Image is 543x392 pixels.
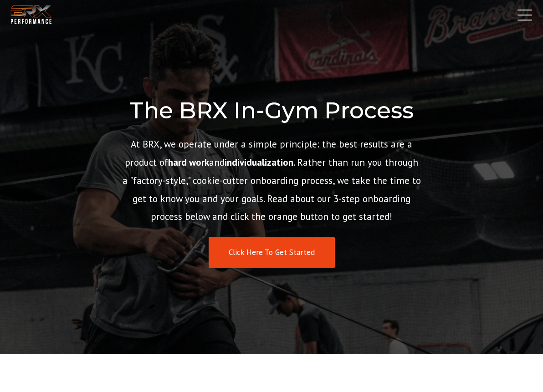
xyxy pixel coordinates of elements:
strong: hard work [168,156,209,168]
span: At BRX, we operate under a simple principle: the best results are a product of and . Rather than ... [123,138,421,223]
strong: individualization [225,156,293,168]
span: The BRX In-Gym Process [129,97,414,124]
a: Click Here To Get Started [209,237,335,268]
img: BRX Transparent Logo-2 [9,3,53,25]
